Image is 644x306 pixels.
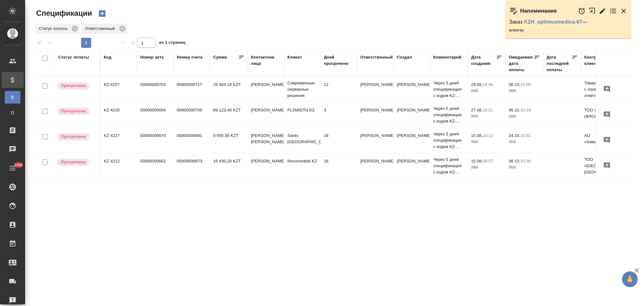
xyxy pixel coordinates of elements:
[324,54,354,67] div: Дней просрочено
[357,78,394,100] td: [PERSON_NAME]
[104,54,111,60] div: Код
[471,159,483,163] p: 15.08,
[433,156,465,175] p: Через 5 дней спецификация с кодом KZ-...
[101,155,137,177] td: KZ-4212
[159,39,186,48] span: из 1 страниц
[174,78,210,100] td: 00000000717
[589,4,596,18] button: Открыть в новой вкладке
[137,78,174,100] td: 00000000705
[584,80,614,99] p: Товарищество с ограниченной ответстве...
[509,113,540,120] p: 2025
[2,160,24,176] a: 1466
[433,54,461,60] div: Комментарий
[509,133,520,138] p: 24.10,
[397,54,412,60] div: Создал
[509,139,540,145] p: 2025
[287,80,318,99] p: Современные серверные решения
[520,82,531,87] p: 10:08
[520,108,531,112] p: 10:28
[61,133,86,140] p: Просрочена
[287,158,318,164] p: Novonordisk KZ
[210,104,248,126] td: 89 123,40 KZT
[81,24,127,34] div: Ответственный
[471,139,502,145] p: 2025
[248,104,284,126] td: [PERSON_NAME]
[58,54,89,60] div: Статус оплаты
[5,91,20,104] a: В
[210,155,248,177] td: 16 430,20 KZT
[524,19,582,25] a: KZH_optimusmedica-67
[509,19,627,25] p: Заказ —
[321,78,357,100] td: 12
[520,8,557,14] p: Напоминание
[509,108,520,112] p: 06.10,
[287,107,318,113] p: FLSMIDTH KZ
[174,155,210,177] td: 00000000673
[248,129,284,151] td: [PERSON_NAME] [PERSON_NAME]
[471,133,483,138] p: 15.08,
[101,129,137,151] td: KZ-4217
[433,80,465,99] p: Через 5 дней спецификация с кодом KZ-...
[509,27,627,33] p: влингву
[394,129,430,151] td: [PERSON_NAME]
[360,54,393,60] div: Ответственный
[483,133,493,138] p: 10:12
[177,54,203,60] div: Номер счета
[101,78,137,100] td: KZ-4257
[394,78,430,100] td: [PERSON_NAME]
[578,7,586,15] button: Отложить
[509,159,520,163] p: 06.10,
[584,133,614,145] p: АО «Химфарм»
[357,104,394,126] td: [PERSON_NAME]
[520,159,531,163] p: 10:30
[248,78,284,100] td: [PERSON_NAME]
[210,78,248,100] td: 25 564,18 KZT
[61,82,86,89] p: Просрочена
[210,129,248,151] td: 9 650,00 KZT
[140,54,164,60] div: Номер акта
[8,94,17,100] span: В
[213,54,227,60] div: Сумма
[471,54,496,67] div: Дата создания
[61,108,86,114] p: Просрочена
[483,82,493,87] p: 18:46
[394,104,430,126] td: [PERSON_NAME]
[471,88,502,94] p: 2025
[471,108,483,112] p: 27.08,
[95,8,110,19] button: Создать
[137,104,174,126] td: 00000000694
[625,273,635,286] span: 🙏
[174,129,210,151] td: 00000000681
[287,54,302,60] div: Клиент
[10,162,26,168] span: 1466
[483,108,493,112] p: 16:21
[394,155,430,177] td: [PERSON_NAME]
[620,7,627,15] button: Закрыть
[287,133,318,145] p: Santo [GEOGRAPHIC_DATA]
[5,107,20,119] a: П
[61,159,86,165] p: Просрочена
[321,155,357,177] td: 16
[433,105,465,124] p: Через 5 дней спецификация с кодом KZ-...
[35,24,80,34] div: Статус оплаты
[622,271,638,287] button: 🙏
[137,155,174,177] td: 00000000662
[509,82,520,87] p: 06.10,
[584,156,614,175] p: ТОО «[GEOGRAPHIC_DATA] [GEOGRAPHIC_DATA]»
[251,54,281,67] div: Контактное лицо
[433,131,465,150] p: Через 5 дней спецификация с кодом KZ-...
[174,104,210,126] td: 00000000705
[137,129,174,151] td: 00000000670
[321,104,357,126] td: 3
[357,155,394,177] td: [PERSON_NAME]
[101,104,137,126] td: KZ-4235
[609,7,617,15] button: Перейти в todo
[471,82,483,87] p: 29.08,
[483,159,493,163] p: 09:57
[509,88,540,94] p: 2025
[471,113,502,120] p: 2025
[248,155,284,177] td: [PERSON_NAME]
[520,133,531,138] p: 10:31
[39,25,69,32] p: Статус оплаты
[85,25,117,32] p: Ответственный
